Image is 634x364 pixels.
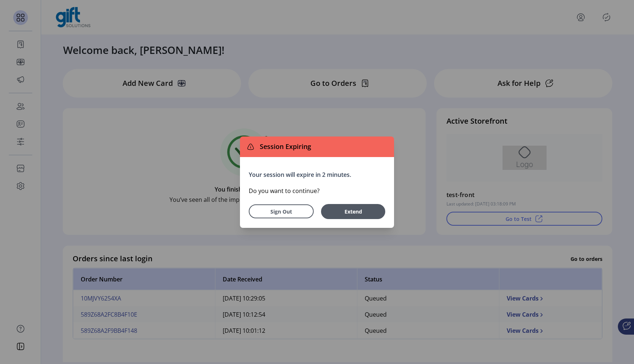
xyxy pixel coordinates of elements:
[321,204,385,219] button: Extend
[258,208,304,215] span: Sign Out
[257,142,311,152] span: Session Expiring
[249,170,385,179] p: Your session will expire in 2 minutes.
[249,186,385,195] p: Do you want to continue?
[249,204,314,218] button: Sign Out
[325,208,382,215] span: Extend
